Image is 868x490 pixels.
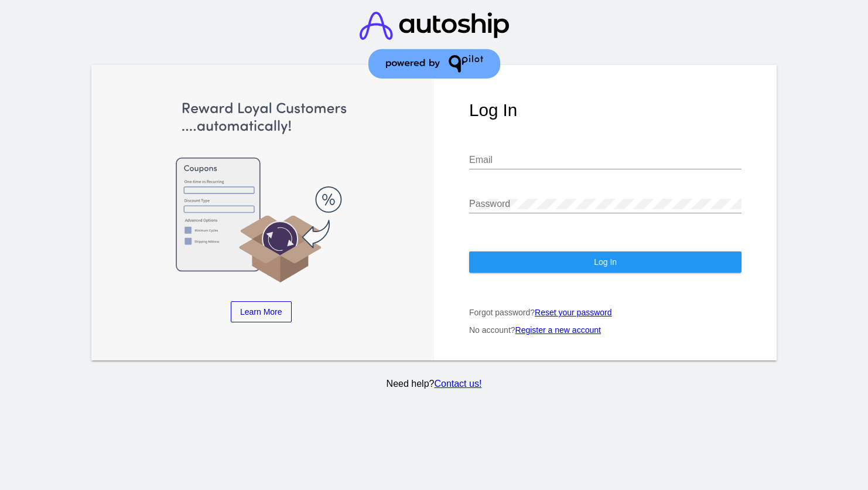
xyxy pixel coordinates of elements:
[469,155,741,165] input: Email
[469,308,741,317] p: Forgot password?
[89,379,779,389] p: Need help?
[594,257,617,267] span: Log In
[240,307,282,317] span: Learn More
[535,308,612,317] a: Reset your password
[515,325,601,335] a: Register a new account
[469,100,741,120] h1: Log In
[469,325,741,335] p: No account?
[469,251,741,273] button: Log In
[434,379,481,389] a: Contact us!
[395,100,664,284] img: Automate Campaigns with Zapier, QPilot and Klaviyo
[127,100,395,284] img: Apply Coupons Automatically to Scheduled Orders with QPilot
[231,301,292,322] a: Learn More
